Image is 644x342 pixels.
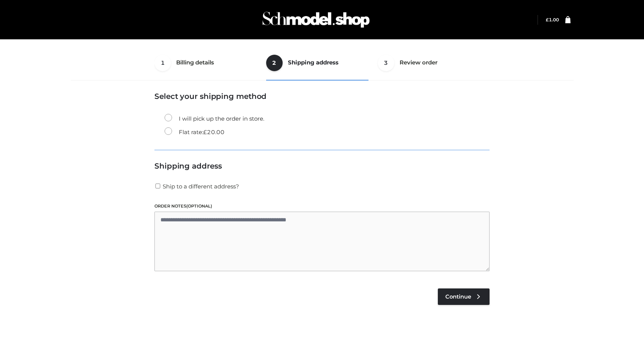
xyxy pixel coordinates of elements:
span: (optional) [186,203,212,209]
input: Ship to a different address? [154,184,161,188]
span: Continue [445,293,471,300]
h3: Shipping address [154,161,490,170]
span: £ [203,128,207,136]
label: I will pick up the order in store. [165,114,264,124]
bdi: 1.00 [546,17,559,22]
label: Order notes [154,203,490,210]
span: Ship to a different address? [163,183,239,190]
label: Flat rate: [165,127,225,137]
img: Schmodel Admin 964 [260,5,372,34]
a: Continue [438,288,490,305]
bdi: 20.00 [203,128,225,136]
span: £ [546,17,549,22]
a: £1.00 [546,17,559,22]
h3: Select your shipping method [154,92,490,101]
